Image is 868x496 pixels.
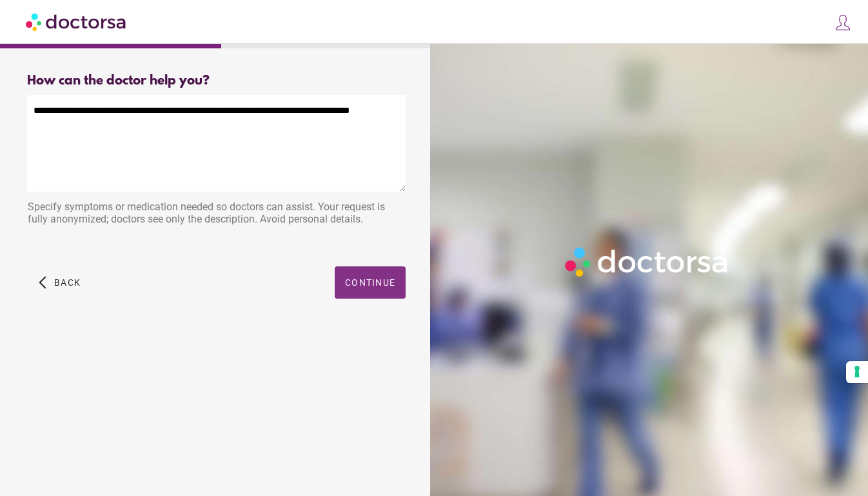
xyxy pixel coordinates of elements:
img: icons8-customer-100.png [834,14,852,32]
button: arrow_back_ios Back [34,266,86,299]
div: How can the doctor help you? [27,74,406,88]
span: Continue [345,277,395,288]
img: Doctorsa.com [26,7,128,36]
div: Specify symptoms or medication needed so doctors can assist. Your request is fully anonymized; do... [27,194,406,235]
img: Logo-Doctorsa-trans-White-partial-flat.png [560,243,734,281]
span: Back [54,277,81,288]
button: Continue [335,266,406,299]
button: Your consent preferences for tracking technologies [846,361,868,383]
